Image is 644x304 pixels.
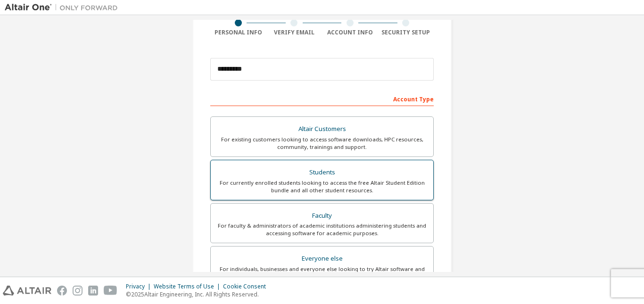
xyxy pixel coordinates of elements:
img: instagram.svg [73,286,83,296]
div: Everyone else [216,252,428,265]
div: For currently enrolled students looking to access the free Altair Student Edition bundle and all ... [216,179,428,194]
img: altair_logo.svg [3,286,51,296]
div: Personal Info [210,29,266,36]
img: youtube.svg [104,286,117,296]
div: Privacy [126,283,154,290]
div: For individuals, businesses and everyone else looking to try Altair software and explore our prod... [216,265,428,280]
div: Altair Customers [216,123,428,136]
div: For existing customers looking to access software downloads, HPC resources, community, trainings ... [216,136,428,151]
div: Account Info [322,29,378,36]
div: For faculty & administrators of academic institutions administering students and accessing softwa... [216,222,428,237]
img: Altair One [5,3,123,12]
img: facebook.svg [57,286,67,296]
div: Website Terms of Use [154,283,223,290]
img: linkedin.svg [88,286,98,296]
div: Account Type [210,91,434,106]
div: Faculty [216,209,428,222]
div: Students [216,166,428,179]
p: © 2025 Altair Engineering, Inc. All Rights Reserved. [126,290,272,298]
div: Cookie Consent [223,283,272,290]
div: Verify Email [266,29,322,36]
div: Security Setup [378,29,434,36]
